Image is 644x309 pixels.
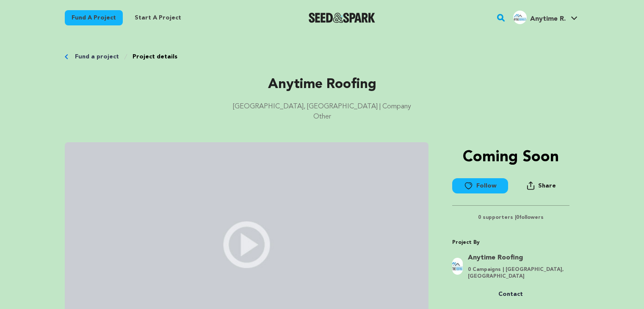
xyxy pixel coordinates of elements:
[65,74,580,95] p: Anytime Roofing
[468,253,564,263] a: Goto Anytime Roofing profile
[452,287,569,302] a: Contact
[452,258,463,275] img: cab986f1b353df9f.jpg
[513,11,566,24] div: Anytime R.'s Profile
[75,52,119,61] a: Fund a project
[513,178,569,197] span: Share
[133,52,177,61] a: Project details
[65,102,580,112] p: [GEOGRAPHIC_DATA], [GEOGRAPHIC_DATA] | Company
[516,215,519,220] span: 0
[309,13,375,23] a: Seed&Spark Homepage
[128,10,188,25] a: Start a project
[65,52,580,61] div: Breadcrumb
[511,9,579,27] span: Anytime R.'s Profile
[309,13,375,23] img: Seed&Spark Logo Dark Mode
[538,182,556,190] span: Share
[65,112,580,122] p: Other
[452,214,569,221] p: 0 supporters | followers
[65,10,123,25] a: Fund a project
[511,9,579,24] a: Anytime R.'s Profile
[513,178,569,193] button: Share
[452,238,569,248] p: Project By
[513,11,527,24] img: cab986f1b353df9f.jpg
[530,16,566,22] span: Anytime R.
[463,149,559,166] p: Coming Soon
[468,266,564,280] p: 0 Campaigns | [GEOGRAPHIC_DATA], [GEOGRAPHIC_DATA]
[452,178,508,193] button: Follow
